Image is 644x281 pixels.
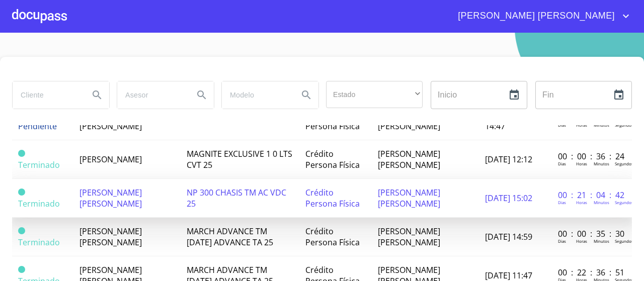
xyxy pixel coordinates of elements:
span: [PERSON_NAME] [PERSON_NAME] [378,226,440,248]
p: Dias [558,122,566,128]
span: [PERSON_NAME] [PERSON_NAME] [79,187,142,209]
span: [PERSON_NAME] [PERSON_NAME] [378,187,440,209]
p: Horas [576,122,587,128]
button: Search [294,83,318,107]
p: 00 : 22 : 36 : 51 [558,267,626,278]
span: Terminado [18,227,25,234]
p: Segundos [615,200,633,205]
span: [PERSON_NAME] [PERSON_NAME] [450,8,620,24]
div: ​ [326,81,423,108]
span: Crédito Persona Física [305,187,360,209]
span: MARCH ADVANCE TM [DATE] ADVANCE TA 25 [187,226,273,248]
span: Terminado [18,237,60,248]
p: Segundos [615,161,633,166]
p: Horas [576,200,587,205]
p: Horas [576,238,587,244]
span: [DATE] 14:59 [485,231,532,242]
p: Minutos [594,238,609,244]
span: Terminado [18,150,25,157]
p: Horas [576,161,587,166]
span: Terminado [18,189,25,196]
span: Crédito Persona Física [305,226,360,248]
input: search [222,81,290,109]
span: [PERSON_NAME] [79,154,142,165]
p: Dias [558,161,566,166]
p: Dias [558,238,566,244]
input: search [13,81,81,109]
p: Segundos [615,122,633,128]
span: MAGNITE EXCLUSIVE 1 0 LTS CVT 25 [187,148,292,170]
span: Terminado [18,198,60,209]
button: account of current user [450,8,632,24]
p: Segundos [615,238,633,244]
span: Pendiente [18,121,57,132]
span: NP 300 CHASIS TM AC VDC 25 [187,187,286,209]
input: search [117,81,186,109]
p: 00 : 21 : 04 : 42 [558,190,626,201]
button: Search [85,83,109,107]
span: [DATE] 15:02 [485,193,532,204]
span: [DATE] 12:12 [485,154,532,165]
span: [PERSON_NAME] [PERSON_NAME] [378,148,440,170]
p: 00 : 00 : 36 : 24 [558,151,626,162]
button: Search [190,83,214,107]
p: Minutos [594,161,609,166]
span: [PERSON_NAME] [PERSON_NAME] [79,226,142,248]
p: Dias [558,200,566,205]
p: Minutos [594,200,609,205]
span: Crédito Persona Física [305,148,360,170]
span: [DATE] 11:47 [485,270,532,281]
span: Terminado [18,266,25,273]
p: 00 : 00 : 35 : 30 [558,228,626,239]
p: Minutos [594,122,609,128]
span: Terminado [18,159,60,170]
